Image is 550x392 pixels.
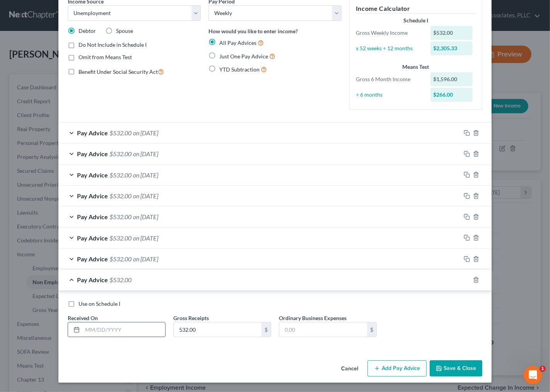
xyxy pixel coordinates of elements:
[79,68,158,75] span: Benefit Under Social Security Act
[109,129,132,136] span: $532.00
[219,39,256,46] span: All Pay Advices
[133,234,158,242] span: on [DATE]
[133,255,158,262] span: on [DATE]
[68,315,98,321] span: Received On
[79,300,120,307] span: Use on Schedule I
[524,366,542,384] iframe: Intercom live chat
[77,171,108,179] span: Pay Advice
[77,150,108,157] span: Pay Advice
[208,27,298,35] label: How would you like to enter income?
[335,361,364,377] button: Cancel
[79,27,96,34] span: Debtor
[133,150,158,157] span: on [DATE]
[279,314,347,322] label: Ordinary Business Expenses
[173,314,209,322] label: Gross Receipts
[356,4,476,14] h5: Income Calculator
[77,129,108,136] span: Pay Advice
[356,17,476,24] div: Schedule I
[133,192,158,199] span: on [DATE]
[77,255,108,262] span: Pay Advice
[133,129,158,136] span: on [DATE]
[430,41,473,55] div: $2,305.33
[352,91,427,99] div: ÷ 6 months
[430,360,482,377] button: Save & Close
[109,171,132,179] span: $532.00
[261,322,271,337] div: $
[109,234,132,242] span: $532.00
[174,322,261,337] input: 0.00
[367,360,427,377] button: Add Pay Advice
[430,88,473,102] div: $266.00
[430,26,473,40] div: $532.00
[279,322,367,337] input: 0.00
[109,192,132,199] span: $532.00
[219,66,260,73] span: YTD Subtraction
[116,27,133,34] span: Spouse
[79,41,147,48] span: Do Not Include in Schedule I
[77,192,108,199] span: Pay Advice
[133,213,158,220] span: on [DATE]
[219,53,268,60] span: Just One Pay Advice
[109,150,132,157] span: $532.00
[540,366,546,372] span: 1
[367,322,376,337] div: $
[352,44,427,52] div: x 52 weeks ÷ 12 months
[109,213,132,220] span: $532.00
[352,29,427,37] div: Gross Weekly Income
[82,322,165,337] input: MM/DD/YYYY
[109,255,132,262] span: $532.00
[430,72,473,86] div: $1,596.00
[133,171,158,179] span: on [DATE]
[79,54,132,60] span: Omit from Means Test
[77,213,108,220] span: Pay Advice
[109,276,132,283] span: $532.00
[352,75,427,83] div: Gross 6 Month Income
[356,63,476,71] div: Means Test
[77,234,108,242] span: Pay Advice
[77,276,108,283] span: Pay Advice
